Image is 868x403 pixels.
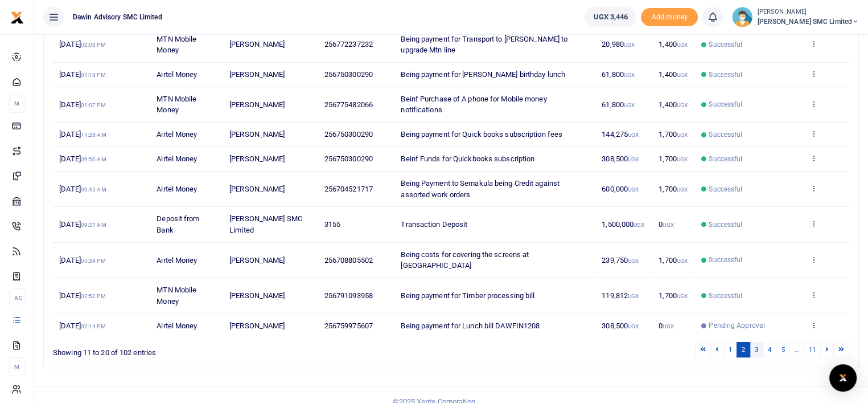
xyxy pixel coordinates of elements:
span: Beinf Funds for Quickbooks subscription [401,154,534,163]
a: 3 [750,342,763,357]
span: [DATE] [59,291,105,300]
small: 01:18 PM [81,72,106,78]
span: [PERSON_NAME] [229,70,285,79]
span: [PERSON_NAME] [229,130,285,139]
div: Showing 11 to 20 of 102 entries [53,341,380,359]
small: UGX [624,72,635,78]
span: Airtel Money [157,70,197,79]
span: Airtel Money [157,185,197,193]
span: Successful [709,255,742,265]
small: UGX [628,156,639,162]
div: Open Intercom Messenger [829,364,857,392]
small: UGX [624,102,635,108]
span: 308,500 [602,154,639,163]
span: Successful [709,219,742,230]
span: 0 [659,321,673,330]
span: [PERSON_NAME] [229,291,285,300]
span: 1,400 [659,40,688,48]
span: [PERSON_NAME] [229,40,285,48]
small: UGX [628,258,639,264]
small: UGX [677,293,688,299]
a: 5 [776,342,789,357]
span: 119,812 [602,291,639,300]
span: [PERSON_NAME] [229,100,285,109]
span: 239,750 [602,256,639,264]
span: Pending Approval [709,320,765,331]
span: Being payment for [PERSON_NAME] birthday lunch [401,70,565,79]
li: Wallet ballance [580,7,641,27]
span: 20,980 [602,40,635,48]
small: 01:07 PM [81,102,106,108]
span: 256708805502 [324,256,373,264]
small: UGX [677,42,688,48]
span: 256704521717 [324,185,373,193]
span: [DATE] [59,321,105,330]
small: UGX [677,102,688,108]
span: 61,800 [602,70,635,79]
span: [DATE] [59,70,105,79]
small: UGX [677,72,688,78]
small: 02:14 PM [81,323,106,329]
span: 256775482066 [324,100,373,109]
span: 256750300290 [324,154,373,163]
span: [DATE] [59,154,106,163]
small: [PERSON_NAME] [757,7,859,17]
small: 02:52 PM [81,293,106,299]
span: Transaction Deposit [401,220,467,229]
a: UGX 3,446 [585,7,636,27]
small: UGX [624,42,635,48]
a: 4 [763,342,776,357]
small: UGX [677,186,688,193]
small: UGX [663,323,673,329]
span: 1,500,000 [602,220,644,229]
span: [PERSON_NAME] [229,185,285,193]
span: Being payment for Lunch bill DAWFIN1208 [401,321,540,330]
span: Airtel Money [157,154,197,163]
span: [PERSON_NAME] [229,256,285,264]
span: Airtel Money [157,130,197,139]
span: Beinf Purchase of A phone for Mobile money notifications [401,95,546,115]
span: [PERSON_NAME] [229,321,285,330]
span: [DATE] [59,40,105,48]
small: 09:45 AM [81,186,106,193]
span: 1,400 [659,100,688,109]
span: Being costs for covering the screens at [GEOGRAPHIC_DATA] [401,250,529,270]
span: 3155 [324,220,340,229]
li: M [9,94,24,113]
small: UGX [677,156,688,162]
span: 1,700 [659,154,688,163]
span: 256750300290 [324,130,373,139]
img: profile-user [732,7,752,27]
span: [DATE] [59,185,106,193]
a: logo-small logo-large logo-large [10,13,24,21]
a: profile-user [PERSON_NAME] [PERSON_NAME] SMC Limited [732,7,859,27]
span: Add money [641,8,698,27]
small: UGX [677,258,688,264]
small: 09:27 AM [81,222,106,228]
span: 1,700 [659,256,688,264]
span: Successful [709,184,742,194]
small: 02:03 PM [81,42,106,48]
li: Ac [9,288,24,307]
span: Dawin Advisory SMC Limited [68,12,167,22]
span: 1,400 [659,70,688,79]
span: Airtel Money [157,321,197,330]
span: UGX 3,446 [593,11,628,23]
span: Successful [709,154,742,164]
img: logo-small [10,11,24,25]
small: 11:28 AM [81,132,106,138]
a: 11 [804,342,821,357]
span: 1,700 [659,130,688,139]
span: [DATE] [59,130,106,139]
span: Successful [709,291,742,301]
span: [PERSON_NAME] SMC Limited [229,214,302,234]
span: 256750300290 [324,70,373,79]
li: M [9,357,24,376]
span: 1,700 [659,291,688,300]
span: MTN Mobile Money [157,286,196,306]
span: Being payment for Quick books subscription fees [401,130,562,139]
span: Successful [709,70,742,80]
li: Toup your wallet [641,8,698,27]
span: 308,500 [602,321,639,330]
span: 600,000 [602,185,639,193]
